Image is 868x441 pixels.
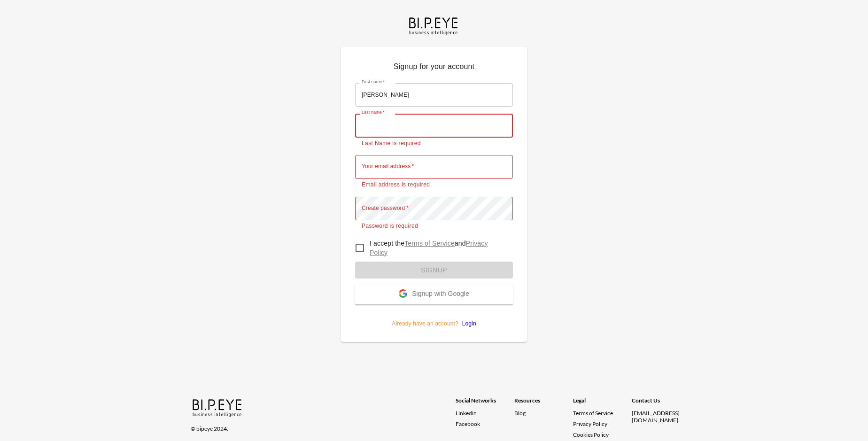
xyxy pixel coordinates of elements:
[355,61,513,76] p: Signup for your account
[404,240,455,247] a: Terms of Service
[370,240,488,256] a: Privacy Policy
[191,419,442,432] div: © bipeye 2024.
[573,431,609,438] a: Cookies Policy
[355,304,513,328] p: Already have an account?
[514,397,573,410] div: Resources
[632,410,690,424] div: [EMAIL_ADDRESS][DOMAIN_NAME]
[362,109,384,116] label: Last name
[573,420,607,427] a: Privacy Policy
[514,410,526,417] a: Blog
[362,139,506,148] p: Last Name is required
[456,397,514,410] div: Social Networks
[362,180,506,190] p: Email address is required
[573,397,632,410] div: Legal
[370,239,505,257] p: I accept the and
[412,290,469,299] span: Signup with Google
[362,222,506,231] p: Password is required
[456,420,514,427] a: Facebook
[458,320,476,327] a: Login
[355,284,513,304] button: Signup with Google
[362,79,385,85] label: First name
[573,410,628,417] a: Terms of Service
[456,410,477,417] span: Linkedin
[456,420,480,427] span: Facebook
[407,15,461,36] img: bipeye-logo
[456,410,514,417] a: Linkedin
[632,397,690,410] div: Contact Us
[191,397,245,418] img: bipeye-logo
